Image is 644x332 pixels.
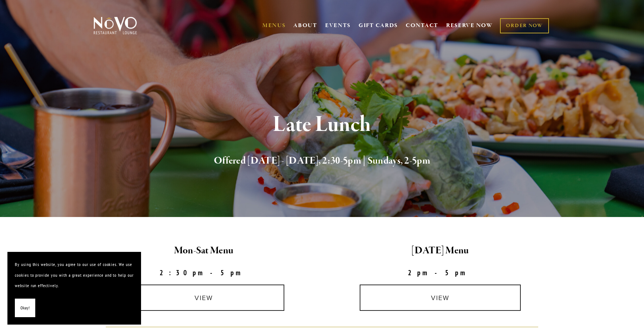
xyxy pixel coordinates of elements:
h2: Mon-Sat Menu [92,243,316,259]
strong: 2:30pm-5pm [160,268,248,277]
strong: 2pm-5pm [408,268,473,277]
a: GIFT CARDS [359,19,398,33]
a: CONTACT [406,19,438,33]
button: Okay! [15,299,35,318]
a: view [123,285,284,311]
a: view [360,285,521,311]
h1: Late Lunch [106,113,539,137]
span: Okay! [20,303,30,313]
a: ABOUT [293,22,317,29]
a: MENUS [262,22,286,29]
section: Cookie banner [7,252,141,325]
a: ORDER NOW [500,18,549,33]
p: By using this website, you agree to our use of cookies. We use cookies to provide you with a grea... [15,259,134,291]
img: Novo Restaurant &amp; Lounge [92,16,138,35]
a: EVENTS [325,22,351,29]
h2: Offered [DATE] - [DATE], 2:30-5pm | Sundays, 2-5pm [106,153,539,169]
a: RESERVE NOW [446,19,493,33]
h2: [DATE] Menu [328,243,552,259]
